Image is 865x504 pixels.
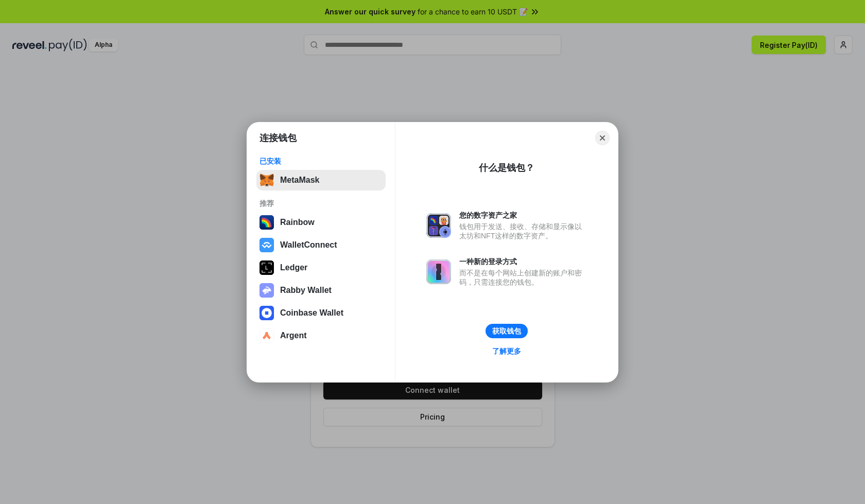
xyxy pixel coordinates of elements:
[259,306,274,320] img: svg+xml,%3Csvg%20width%3D%2228%22%20height%3D%2228%22%20viewBox%3D%220%200%2028%2028%22%20fill%3D...
[280,263,307,272] div: Ledger
[259,173,274,187] img: svg+xml,%3Csvg%20fill%3D%22none%22%20height%3D%2233%22%20viewBox%3D%220%200%2035%2033%22%20width%...
[459,211,587,220] div: 您的数字资产之家
[259,199,383,208] div: 推荐
[259,328,274,343] img: svg+xml,%3Csvg%20width%3D%2228%22%20height%3D%2228%22%20viewBox%3D%220%200%2028%2028%22%20fill%3D...
[280,286,332,295] div: Rabby Wallet
[280,308,343,318] div: Coinbase Wallet
[595,131,610,145] button: Close
[256,212,386,233] button: Rainbow
[459,222,587,240] div: 钱包用于发送、接收、存储和显示像以太坊和NFT这样的数字资产。
[256,303,386,323] button: Coinbase Wallet
[259,132,297,144] h1: 连接钱包
[459,268,587,287] div: 而不是在每个网站上创建新的账户和密码，只需连接您的钱包。
[259,157,383,166] div: 已安装
[479,162,534,174] div: 什么是钱包？
[459,257,587,266] div: 一种新的登录方式
[486,324,528,338] button: 获取钱包
[486,344,527,358] a: 了解更多
[256,170,386,190] button: MetaMask
[492,346,521,356] div: 了解更多
[259,283,274,298] img: svg+xml,%3Csvg%20xmlns%3D%22http%3A%2F%2Fwww.w3.org%2F2000%2Fsvg%22%20fill%3D%22none%22%20viewBox...
[280,218,315,227] div: Rainbow
[259,238,274,252] img: svg+xml,%3Csvg%20width%3D%2228%22%20height%3D%2228%22%20viewBox%3D%220%200%2028%2028%22%20fill%3D...
[280,240,337,250] div: WalletConnect
[280,176,319,185] div: MetaMask
[426,259,451,284] img: svg+xml,%3Csvg%20xmlns%3D%22http%3A%2F%2Fwww.w3.org%2F2000%2Fsvg%22%20fill%3D%22none%22%20viewBox...
[256,280,386,301] button: Rabby Wallet
[280,331,307,340] div: Argent
[259,215,274,230] img: svg+xml,%3Csvg%20width%3D%22120%22%20height%3D%22120%22%20viewBox%3D%220%200%20120%20120%22%20fil...
[256,325,386,346] button: Argent
[492,326,521,336] div: 获取钱包
[259,260,274,275] img: svg+xml,%3Csvg%20xmlns%3D%22http%3A%2F%2Fwww.w3.org%2F2000%2Fsvg%22%20width%3D%2228%22%20height%3...
[256,235,386,255] button: WalletConnect
[426,213,451,238] img: svg+xml,%3Csvg%20xmlns%3D%22http%3A%2F%2Fwww.w3.org%2F2000%2Fsvg%22%20fill%3D%22none%22%20viewBox...
[256,257,386,278] button: Ledger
